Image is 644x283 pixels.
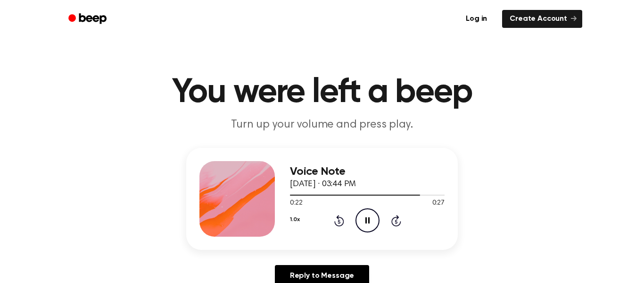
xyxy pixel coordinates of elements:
span: 0:27 [432,198,445,208]
a: Log in [456,8,496,30]
a: Create Account [502,10,582,28]
h1: You were left a beep [81,76,563,110]
a: Beep [62,10,115,28]
h3: Voice Note [290,165,445,178]
button: 1.0x [290,212,299,228]
span: [DATE] · 03:44 PM [290,180,356,189]
span: 0:22 [290,198,302,208]
p: Turn up your volume and press play. [141,117,503,133]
